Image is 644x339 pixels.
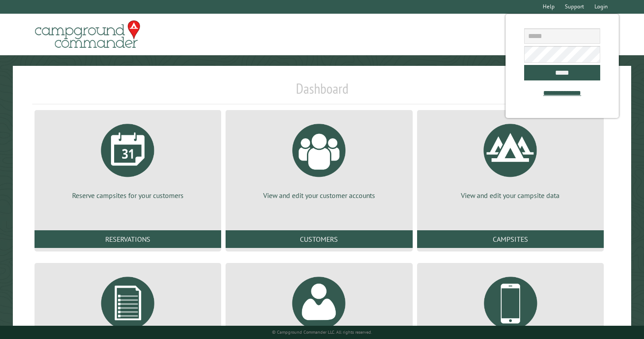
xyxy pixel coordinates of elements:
[32,17,143,52] img: Campground Commander
[428,117,593,200] a: View and edit your campsite data
[417,230,604,248] a: Campsites
[32,80,612,104] h1: Dashboard
[428,190,593,200] p: View and edit your campsite data
[226,230,412,248] a: Customers
[236,190,402,200] p: View and edit your customer accounts
[45,190,211,200] p: Reserve campsites for your customers
[236,117,402,200] a: View and edit your customer accounts
[272,329,372,335] small: © Campground Commander LLC. All rights reserved.
[45,117,211,200] a: Reserve campsites for your customers
[34,230,221,248] a: Reservations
